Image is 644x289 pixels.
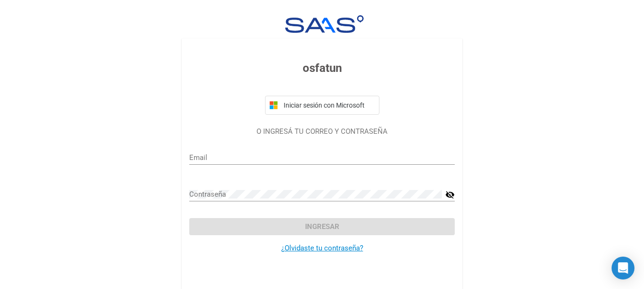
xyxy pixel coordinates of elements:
[265,96,379,115] button: Iniciar sesión con Microsoft
[612,257,634,279] div: Open Intercom Messenger
[305,222,339,231] span: Ingresar
[189,126,455,137] p: O INGRESÁ TU CORREO Y CONTRASEÑA
[189,218,455,235] button: Ingresar
[445,189,455,200] mat-icon: visibility_off
[281,244,363,252] a: ¿Olvidaste tu contraseña?
[282,101,375,109] span: Iniciar sesión con Microsoft
[189,60,455,77] h3: osfatun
